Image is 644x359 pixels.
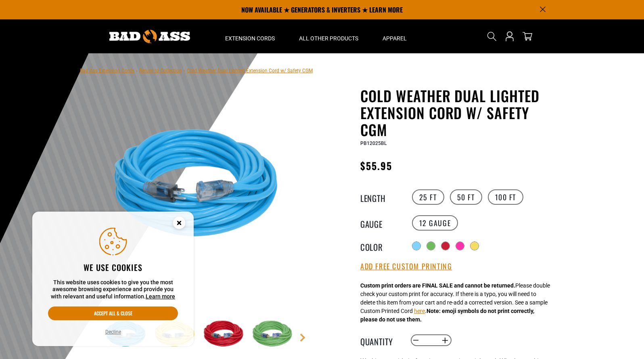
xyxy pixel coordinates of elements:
legend: Gauge [360,218,401,228]
button: here [414,307,425,315]
h2: We use cookies [48,262,178,273]
summary: Extension Cords [213,19,287,53]
span: All Other Products [299,35,358,42]
summary: Search [485,30,498,43]
p: This website uses cookies to give you the most awesome browsing experience and provide you with r... [48,279,178,300]
aside: Cookie Consent [32,212,194,346]
summary: Apparel [370,19,419,53]
span: Apparel [383,35,407,42]
img: Bad Ass Extension Cords [109,30,190,43]
summary: All Other Products [287,19,370,53]
span: › [184,68,185,73]
label: 25 FT [412,189,444,205]
button: Accept all & close [48,307,178,320]
h1: Cold Weather Dual Lighted Extension Cord w/ Safety CGM [360,87,558,138]
img: Light Blue [104,89,298,283]
a: Return to Collection [139,68,182,73]
strong: Custom print orders are FINAL SALE and cannot be returned. [360,282,515,289]
strong: Note: emoji symbols do not print correctly, please do not use them. [360,308,534,323]
span: $55.95 [360,158,392,173]
button: Decline [103,328,123,336]
img: Red [201,311,248,358]
a: Bad Ass Extension Cords [80,68,134,73]
label: 100 FT [488,189,524,205]
span: Cold Weather Dual Lighted Extension Cord w/ Safety CGM [187,68,313,73]
span: Extension Cords [225,35,275,42]
button: Add Free Custom Printing [360,262,452,271]
span: PB12025BL [360,141,387,146]
a: Learn more [146,293,175,300]
legend: Length [360,192,401,202]
img: Green [250,311,297,358]
label: Quantity [360,335,401,346]
label: 50 FT [450,189,482,205]
a: Next [299,334,307,342]
legend: Color [360,241,401,251]
span: › [136,68,138,73]
div: Please double check your custom print for accuracy. If there is a typo, you will need to delete t... [360,281,550,324]
label: 12 Gauge [412,215,458,231]
nav: breadcrumbs [80,65,313,75]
